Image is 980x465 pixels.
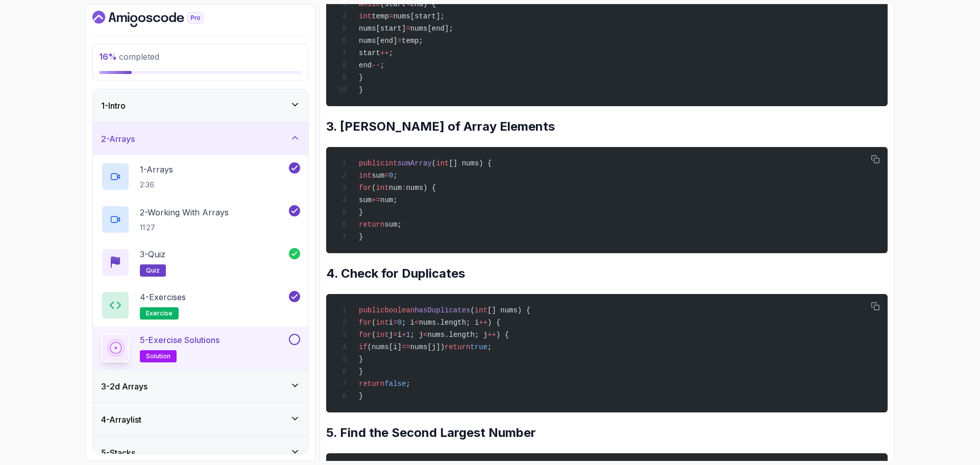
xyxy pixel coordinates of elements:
[384,172,388,180] span: =
[92,11,227,27] a: Dashboard
[99,52,117,62] span: 16 %
[359,208,363,216] span: }
[146,309,173,317] span: exercise
[402,319,414,327] span: ; i
[359,221,384,229] span: return
[414,306,470,314] span: hasDuplicates
[99,52,159,62] span: completed
[402,37,423,45] span: temp;
[359,233,363,241] span: }
[101,205,300,234] button: 2-Working With Arrays11:27
[389,184,402,192] span: num
[359,12,372,20] span: int
[384,306,414,314] span: boolean
[389,319,393,327] span: i
[359,306,384,314] span: public
[359,184,372,192] span: for
[423,331,427,339] span: <
[101,248,300,277] button: 3-Quizquiz
[393,12,445,20] span: nums[start];
[384,221,402,229] span: sum;
[479,319,487,327] span: ++
[414,319,419,327] span: <
[449,159,492,167] span: [] nums) {
[398,331,402,339] span: i
[101,162,300,191] button: 1-Arrays2:36
[93,123,308,155] button: 2-Arrays
[359,74,363,82] span: }
[93,403,308,436] button: 4-Arraylist
[487,343,492,351] span: ;
[140,180,173,190] p: 2:36
[101,291,300,320] button: 4-Exercisesexercise
[359,159,384,167] span: public
[367,343,402,351] span: (nums[i]
[470,306,474,314] span: (
[475,306,487,314] span: int
[398,37,402,45] span: =
[140,334,219,346] p: 5 - Exercise Solutions
[410,343,445,351] span: nums[j])
[410,331,423,339] span: ; j
[406,331,410,339] span: 1
[406,380,410,388] span: ;
[487,306,530,314] span: [] nums) {
[146,352,170,360] span: solution
[406,25,410,33] span: =
[380,61,384,69] span: ;
[326,118,888,135] h2: 3. [PERSON_NAME] of Array Elements
[359,25,406,33] span: nums[start]
[101,413,141,426] h3: 4 - Arraylist
[359,368,363,376] span: }
[359,392,363,400] span: }
[140,223,229,233] p: 11:27
[101,133,135,145] h3: 2 - Arrays
[427,331,487,339] span: nums.length; j
[487,331,496,339] span: ++
[101,334,300,362] button: 5-Exercise Solutionssolution
[389,172,393,180] span: 0
[359,172,372,180] span: int
[146,266,160,275] span: quiz
[393,172,397,180] span: ;
[101,380,148,393] h3: 3 - 2d Arrays
[402,331,406,339] span: +
[372,184,376,192] span: (
[436,159,449,167] span: int
[445,343,470,351] span: return
[419,319,479,327] span: nums.length; i
[376,319,389,327] span: int
[359,37,398,45] span: nums[end]
[140,291,186,303] p: 4 - Exercises
[372,331,376,339] span: (
[359,86,363,94] span: }
[393,319,397,327] span: =
[326,265,888,282] h2: 4. Check for Duplicates
[326,425,888,441] h2: 5. Find the Second Largest Number
[359,319,372,327] span: for
[359,355,363,363] span: }
[359,380,384,388] span: return
[359,61,372,69] span: end
[359,331,372,339] span: for
[402,343,410,351] span: ==
[93,89,308,122] button: 1-Intro
[101,447,135,459] h3: 5 - Stacks
[487,319,500,327] span: ) {
[140,206,229,218] p: 2 - Working With Arrays
[359,343,367,351] span: if
[380,49,389,57] span: ++
[380,196,398,204] span: num;
[402,184,406,192] span: :
[384,159,397,167] span: int
[140,163,173,176] p: 1 - Arrays
[372,196,380,204] span: +=
[389,331,393,339] span: j
[398,319,402,327] span: 0
[470,343,487,351] span: true
[372,172,384,180] span: sum
[359,49,380,57] span: start
[359,196,372,204] span: sum
[432,159,436,167] span: (
[398,159,432,167] span: sumArray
